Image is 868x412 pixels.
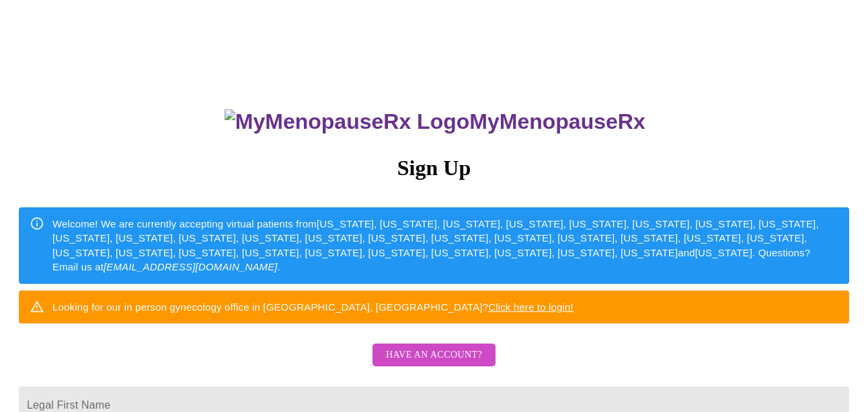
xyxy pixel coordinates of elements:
[225,109,469,134] img: MyMenopauseRx Logo
[19,156,849,181] h3: Sign Up
[488,301,574,313] a: Click here to login!
[386,347,482,364] span: Have an account?
[21,109,850,134] h3: MyMenopauseRx
[104,261,278,272] em: [EMAIL_ADDRESS][DOMAIN_NAME]
[369,358,499,370] a: Have an account?
[372,344,496,367] button: Have an account?
[52,211,838,280] div: Welcome! We are currently accepting virtual patients from [US_STATE], [US_STATE], [US_STATE], [US...
[52,295,574,319] div: Looking for our in person gynecology office in [GEOGRAPHIC_DATA], [GEOGRAPHIC_DATA]?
